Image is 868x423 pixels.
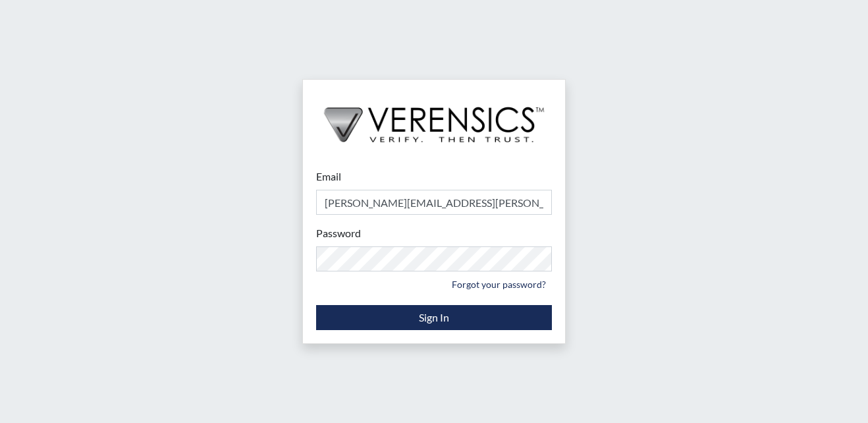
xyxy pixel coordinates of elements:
[446,274,552,295] a: Forgot your password?
[316,225,361,241] label: Password
[316,190,552,215] input: Email
[316,169,341,184] label: Email
[303,80,565,156] img: logo-wide-black.2aad4157.png
[316,305,552,330] button: Sign In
